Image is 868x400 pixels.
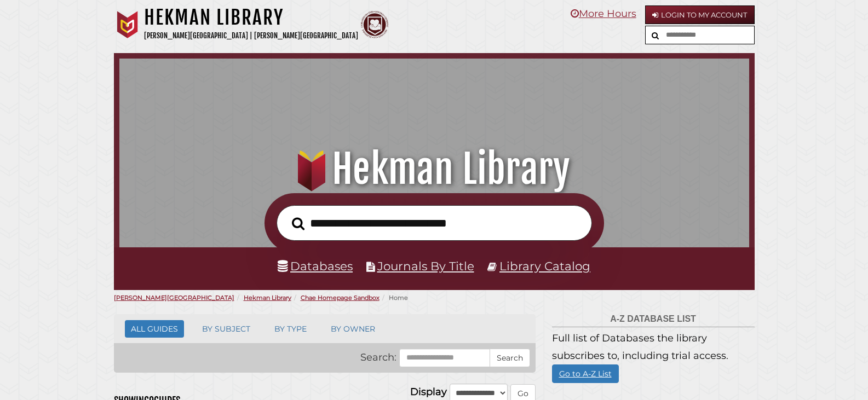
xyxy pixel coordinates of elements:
nav: breadcrumb [114,293,755,303]
a: Journals By Title [377,259,474,273]
h1: Hekman Library [132,145,735,193]
a: Login to My Account [645,5,755,24]
button: BY TYPE [268,320,313,338]
p: [PERSON_NAME][GEOGRAPHIC_DATA] | [PERSON_NAME][GEOGRAPHIC_DATA] [144,30,358,42]
img: Calvin University [114,11,141,38]
a: Go to A-Z List [552,364,619,383]
a: [PERSON_NAME][GEOGRAPHIC_DATA] [114,294,234,302]
a: More Hours [571,8,636,20]
button: Search [490,349,530,367]
button: Search [286,214,310,234]
button: BY OWNER [325,320,381,338]
h1: Hekman Library [144,5,358,30]
a: Databases [278,259,353,273]
img: Calvin Theological Seminary [361,11,388,38]
i: Search [292,217,304,230]
li: Home [380,293,408,303]
button: BY SUBJECT [196,320,256,338]
a: Hekman Library [244,294,291,302]
button: ALL GUIDES [125,320,184,338]
input: Search this Group [399,349,490,367]
a: Chae Homepage Sandbox [301,294,380,302]
h2: A-Z Database List [552,314,755,327]
a: Library Catalog [499,259,590,273]
span: Search: [360,351,396,363]
div: Full list of Databases the library subscribes to, including trial access. [552,327,755,364]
